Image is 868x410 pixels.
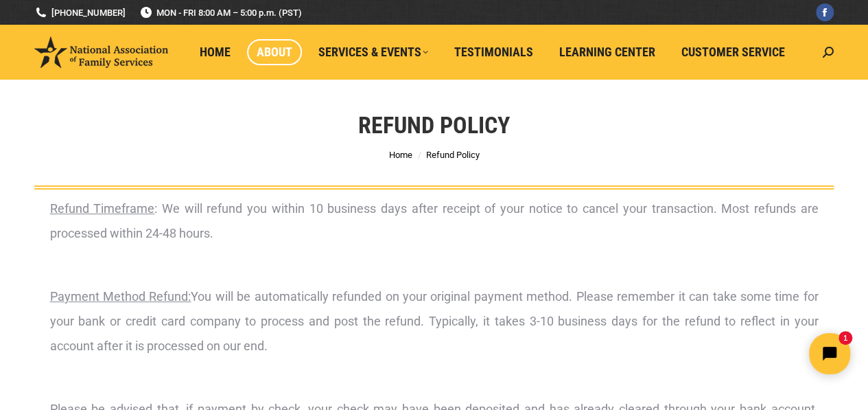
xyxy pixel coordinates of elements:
[318,45,428,60] span: Services & Events
[672,39,795,65] a: Customer Service
[454,45,533,60] span: Testimonials
[358,110,510,140] h1: Refund Policy
[559,45,655,60] span: Learning Center
[626,321,862,386] iframe: Tidio Chat
[426,150,480,160] span: Refund Policy
[50,196,819,246] p: : We will refund you within 10 business days after receipt of your notice to cancel your transact...
[550,39,665,65] a: Learning Center
[50,284,819,358] p: You will be automatically refunded on your original payment method. Please remember it can take s...
[34,6,126,19] a: [PHONE_NUMBER]
[681,45,785,60] span: Customer Service
[200,45,231,60] span: Home
[445,39,543,65] a: Testimonials
[247,39,302,65] a: About
[34,36,168,68] img: National Association of Family Services
[139,6,302,19] span: MON - FRI 8:00 AM – 5:00 p.m. (PST)
[190,39,240,65] a: Home
[50,201,155,216] span: Refund Timeframe
[816,3,834,21] a: Facebook page opens in new window
[389,150,412,160] a: Home
[50,289,191,304] span: Payment Method Refund:
[257,45,292,60] span: About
